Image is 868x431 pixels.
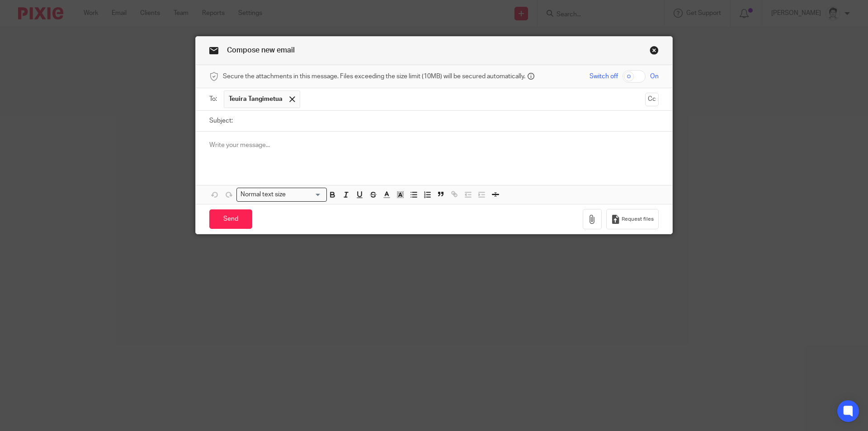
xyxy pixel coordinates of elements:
[645,93,659,106] button: Cc
[209,209,252,229] input: Send
[590,72,618,81] span: Switch off
[650,46,659,58] a: Close this dialog window
[229,95,283,104] span: Teuira Tangimetua
[209,95,219,104] label: To:
[289,190,321,199] input: Search for option
[227,47,295,54] span: Compose new email
[239,190,288,199] span: Normal text size
[622,216,654,223] span: Request files
[223,72,525,81] span: Secure the attachments in this message. Files exceeding the size limit (10MB) will be secured aut...
[209,116,233,125] label: Subject:
[236,188,327,202] div: Search for option
[650,72,659,81] span: On
[606,209,659,229] button: Request files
